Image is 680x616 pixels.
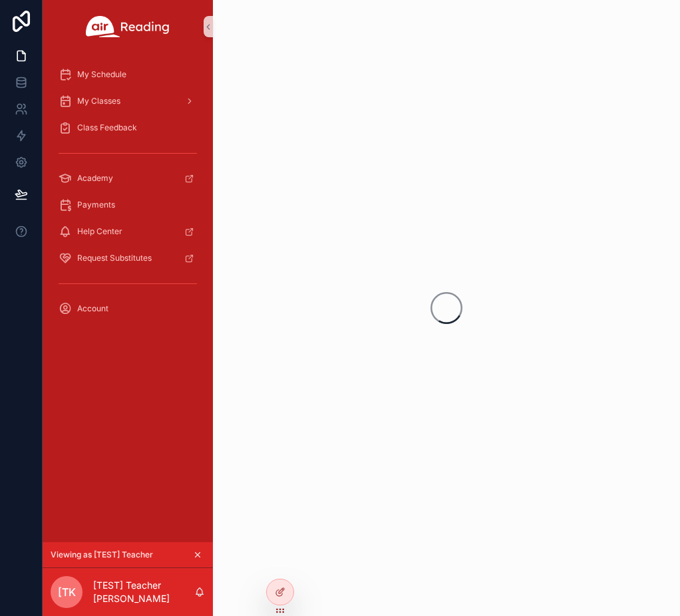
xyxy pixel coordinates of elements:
[77,173,113,184] span: Academy
[51,549,153,560] span: Viewing as [TEST] Teacher
[51,63,205,86] a: My Schedule
[51,116,205,140] a: Class Feedback
[77,69,126,80] span: My Schedule
[93,579,194,605] p: [TEST] Teacher [PERSON_NAME]
[58,584,76,600] span: [TK
[51,220,205,243] a: Help Center
[51,297,205,321] a: Account
[86,16,170,37] img: App logo
[51,246,205,270] a: Request Substitutes
[77,226,122,237] span: Help Center
[43,53,213,338] div: scrollable content
[77,253,152,263] span: Request Substitutes
[51,89,205,113] a: My Classes
[77,200,115,210] span: Payments
[51,193,205,217] a: Payments
[77,303,108,314] span: Account
[77,122,137,133] span: Class Feedback
[51,166,205,190] a: Academy
[77,96,120,106] span: My Classes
